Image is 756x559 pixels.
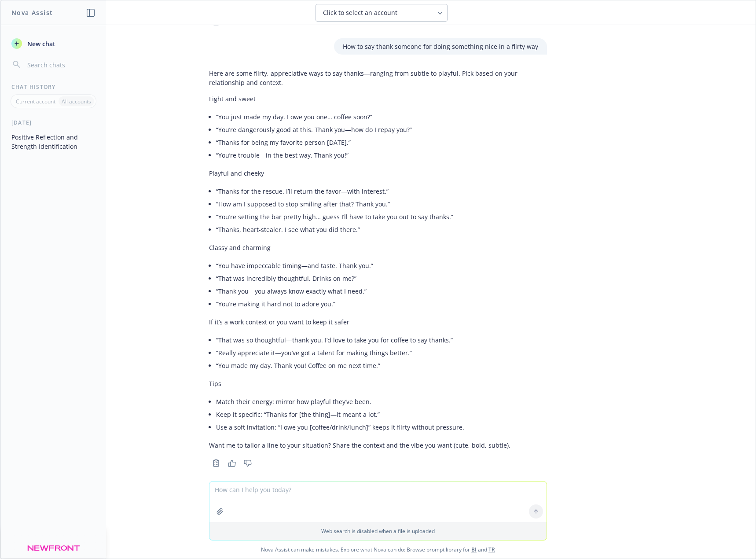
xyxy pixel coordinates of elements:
[212,459,220,467] svg: Copy to clipboard
[216,123,547,136] li: “You’re dangerously good at this. Thank you—how do I repay you?”
[241,457,255,469] button: Thumbs down
[216,346,547,359] li: “Really appreciate it—you’ve got a talent for making things better.”
[343,42,538,51] p: How to say thank someone for doing something nice in a flirty way
[216,272,547,285] li: “That was incredibly thoughtful. Drinks on me?”
[216,259,547,272] li: “You have impeccable timing—and taste. Thank you.”
[26,39,55,48] span: New chat
[216,395,547,408] li: Match their energy: mirror how playful they’ve been.
[16,98,55,105] p: Current account
[26,59,95,71] input: Search chats
[216,210,547,223] li: “You’re setting the bar pretty high… guess I’ll have to take you out to say thanks.”
[216,334,547,346] li: “That was so thoughtful—thank you. I’d love to take you for coffee to say thanks.”
[216,421,547,434] li: Use a soft invitation: “I owe you [coffee/drink/lunch]” keeps it flirty without pressure.
[1,119,106,126] div: [DATE]
[316,4,448,22] button: Click to select an account
[1,83,106,91] div: Chat History
[471,546,477,553] a: BI
[216,408,547,421] li: Keep it specific: “Thanks for [the thing]—it meant a lot.”
[209,243,547,252] p: Classy and charming
[11,8,53,17] h1: Nova Assist
[216,285,547,298] li: “Thank you—you always know exactly what I need.”
[216,185,547,198] li: “Thanks for the rescue. I’ll return the favor—with interest.”
[8,130,99,154] button: Positive Reflection and Strength Identification
[8,36,99,51] button: New chat
[209,69,547,87] p: Here are some flirty, appreciative ways to say thanks—ranging from subtle to playful. Pick based ...
[209,317,547,327] p: If it’s a work context or you want to keep it safer
[488,546,495,553] a: TR
[216,359,547,372] li: “You made my day. Thank you! Coffee on me next time.”
[215,527,541,535] p: Web search is disabled when a file is uploaded
[209,169,547,178] p: Playful and cheeky
[209,94,547,103] p: Light and sweet
[216,136,547,149] li: “Thanks for being my favorite person [DATE].”
[209,379,547,388] p: Tips
[216,223,547,236] li: “Thanks, heart-stealer. I see what you did there.”
[216,149,547,162] li: “You’re trouble—in the best way. Thank you!”
[216,198,547,210] li: “How am I supposed to stop smiling after that? Thank you.”
[323,8,397,17] span: Click to select an account
[216,110,547,123] li: “You just made my day. I owe you one… coffee soon?”
[209,441,547,450] p: Want me to tailor a line to your situation? Share the context and the vibe you want (cute, bold, ...
[216,298,547,310] li: “You’re making it hard not to adore you.”
[62,98,91,105] p: All accounts
[4,541,752,559] span: Nova Assist can make mistakes. Explore what Nova can do: Browse prompt library for and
